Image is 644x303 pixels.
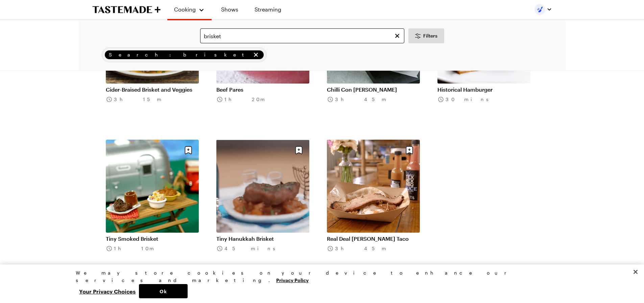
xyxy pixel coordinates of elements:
[76,269,563,298] div: Privacy
[106,235,199,242] a: Tiny Smoked Brisket
[327,235,420,242] a: Real Deal [PERSON_NAME] Taco
[182,144,195,157] button: Save recipe
[216,235,309,242] a: Tiny Hanukkah Brisket
[437,86,530,93] a: Historical Hamburger
[92,6,161,14] a: To Tastemade Home Page
[327,86,420,93] a: Chilli Con [PERSON_NAME]
[252,51,260,59] button: remove Search: brisket
[216,86,309,93] a: Beef Pares
[408,28,444,43] button: Desktop filters
[292,144,305,157] button: Save recipe
[403,144,416,157] button: Save recipe
[109,51,251,59] span: Search: brisket
[393,32,401,40] button: Clear search
[534,4,545,15] img: Profile picture
[628,264,643,279] button: Close
[174,3,205,16] button: Cooking
[76,284,139,298] button: Your Privacy Choices
[276,277,309,283] a: More information about your privacy, opens in a new tab
[106,86,199,93] a: Cider-Braised Brisket and Veggies
[423,32,437,39] span: Filters
[174,6,196,13] span: Cooking
[76,269,563,284] div: We may store cookies on your device to enhance our services and marketing.
[139,284,188,298] button: Ok
[534,4,552,15] button: Profile picture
